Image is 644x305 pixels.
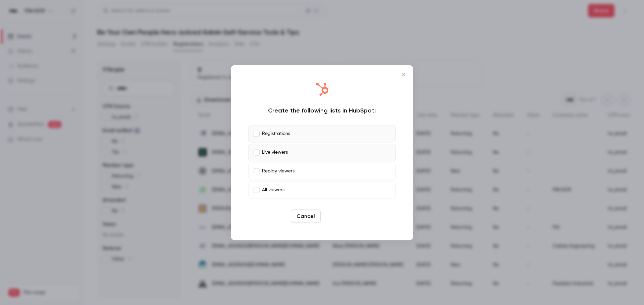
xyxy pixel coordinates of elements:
button: Close [397,68,411,81]
p: All viewers [262,186,284,194]
button: Cancel [291,209,321,223]
div: Create the following lists in HubSpot: [248,106,396,114]
p: Registrations [262,130,290,137]
button: Create [323,209,354,223]
p: Replay viewers [262,168,294,175]
p: Live viewers [262,149,288,156]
